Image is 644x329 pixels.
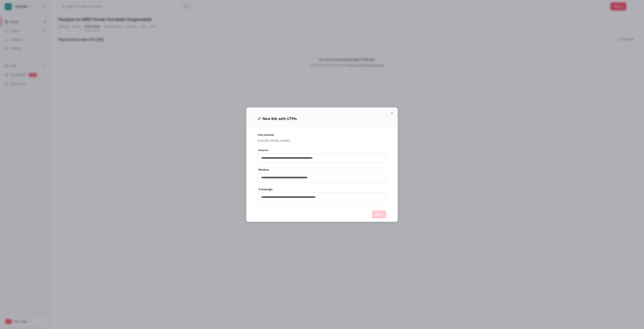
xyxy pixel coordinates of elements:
label: Source [258,148,386,152]
p: [URL][DOMAIN_NAME] [258,139,386,143]
button: Close [388,109,396,117]
label: Medium [258,168,386,172]
label: Campaign [258,187,386,191]
span: New link with UTMs [262,116,297,122]
p: Link preview [258,133,386,137]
